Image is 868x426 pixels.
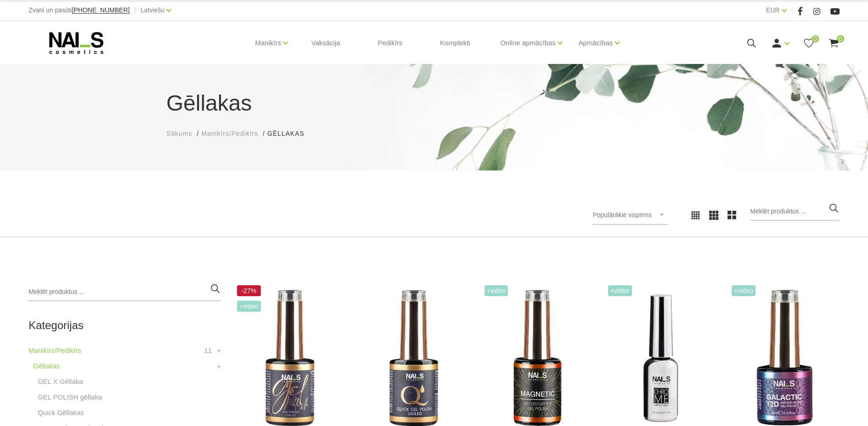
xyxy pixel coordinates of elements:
[267,129,313,138] li: Gēllakas
[608,285,632,296] span: +Video
[38,376,83,387] a: GEL X Gēllaka
[255,25,281,61] a: Manikīrs
[28,345,81,356] a: Manikīrs/Pedikīrs
[167,129,193,138] a: Sākums
[732,285,755,296] span: +Video
[72,6,129,14] span: [PHONE_NUMBER]
[837,35,844,43] span: 0
[812,35,819,43] span: 0
[828,37,840,49] a: 0
[750,202,840,221] input: Meklēt produktus ...
[433,21,478,65] a: Komplekti
[134,5,136,16] span: |
[72,7,129,14] a: [PHONE_NUMBER]
[370,21,410,65] a: Pedikīrs
[28,319,221,331] h2: Kategorijas
[500,25,555,61] a: Online apmācības
[38,392,102,403] a: GEL POLISH gēllaka
[237,301,261,312] span: +Video
[28,5,129,16] div: Zvani un pasūti
[593,211,652,218] span: Populārākie vispirms
[167,130,193,137] span: Sākums
[803,37,814,49] a: 0
[204,345,212,356] span: 11
[766,5,780,16] a: EUR
[304,21,347,65] a: Vaksācija
[217,361,221,372] a: +
[578,25,613,61] a: Apmācības
[28,283,221,301] input: Meklēt produktus ...
[201,129,258,138] a: Manikīrs/Pedikīrs
[167,87,702,120] h1: Gēllakas
[217,345,221,356] a: +
[38,407,84,418] a: Quick Gēllakas
[237,285,261,296] span: -27%
[201,130,258,137] span: Manikīrs/Pedikīrs
[140,5,164,16] a: Latviešu
[485,285,508,296] span: +Video
[33,361,59,372] a: Gēllakas
[791,5,793,16] span: |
